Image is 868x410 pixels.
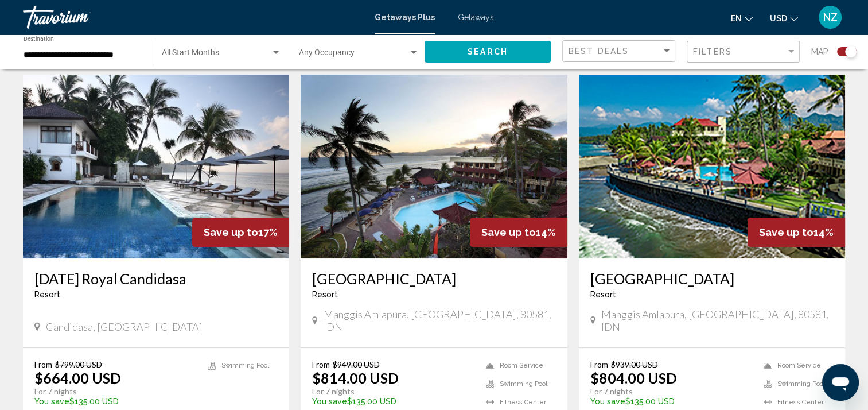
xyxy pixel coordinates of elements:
span: Room Service [777,362,821,369]
span: en [731,14,742,23]
span: Manggis Amlapura, [GEOGRAPHIC_DATA], 80581, IDN [324,308,556,333]
p: $135.00 USD [590,397,752,406]
div: 14% [748,218,845,247]
img: ii_bps1.jpg [301,75,567,258]
button: Search [425,41,551,62]
span: Fitness Center [500,399,546,406]
a: [DATE] Royal Candidasa [34,270,278,287]
span: From [34,359,52,369]
span: Fitness Center [777,399,824,406]
span: NZ [823,11,838,23]
span: Map [811,44,828,60]
span: You save [590,397,625,406]
p: $664.00 USD [34,369,121,386]
div: 17% [192,218,289,247]
button: Change language [731,10,753,26]
span: Search [468,48,508,57]
img: ii_bpm1.jpg [579,75,845,258]
button: Filter [687,40,800,64]
span: Room Service [500,362,543,369]
span: Resort [312,290,338,299]
span: $799.00 USD [55,359,102,369]
a: Travorium [23,6,363,29]
a: Getaways Plus [375,13,435,22]
p: $804.00 USD [590,369,677,386]
p: For 7 nights [590,386,752,397]
p: $135.00 USD [312,397,474,406]
span: $949.00 USD [333,359,380,369]
p: $135.00 USD [34,397,196,406]
mat-select: Sort by [569,47,672,56]
span: Resort [590,290,616,299]
span: Filters [693,47,732,56]
iframe: Кнопка запуска окна обмена сообщениями [822,364,859,401]
img: 3968E01L.jpg [23,75,289,258]
span: Swimming Pool [221,362,269,369]
span: Swimming Pool [500,380,547,388]
span: Candidasa, [GEOGRAPHIC_DATA] [46,320,203,333]
span: Save up to [759,226,813,238]
span: Manggis Amlapura, [GEOGRAPHIC_DATA], 80581, IDN [601,308,834,333]
span: Resort [34,290,60,299]
p: $814.00 USD [312,369,399,386]
span: Save up to [204,226,258,238]
span: From [312,359,330,369]
span: $939.00 USD [611,359,658,369]
a: Getaways [458,13,494,22]
p: For 7 nights [312,386,474,397]
span: Save up to [481,226,536,238]
span: You save [34,397,69,406]
p: For 7 nights [34,386,196,397]
span: You save [312,397,347,406]
button: Change currency [770,10,798,26]
span: Swimming Pool [777,380,825,388]
a: [GEOGRAPHIC_DATA] [312,270,555,287]
span: Best Deals [569,47,629,56]
a: [GEOGRAPHIC_DATA] [590,270,834,287]
span: From [590,359,608,369]
button: User Menu [815,5,845,29]
span: USD [770,14,787,23]
div: 14% [470,218,567,247]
